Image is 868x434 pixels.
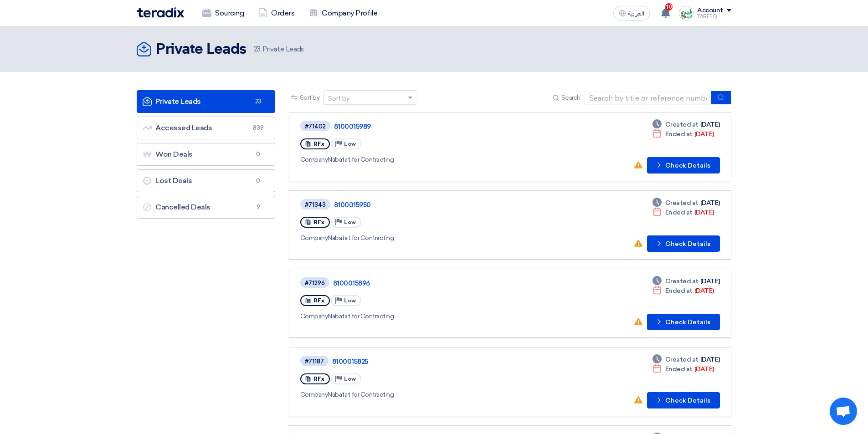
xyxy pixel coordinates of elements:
span: Created at [665,276,699,286]
span: 23 [254,45,261,53]
span: 0 [253,176,264,185]
a: Won Deals0 [137,143,275,166]
span: 10 [665,3,673,10]
a: 8100015825 [332,357,560,366]
div: [DATE] [652,208,714,217]
div: [DATE] [652,129,714,139]
span: Ended at [665,364,693,374]
span: 839 [253,123,264,133]
span: Ended at [665,129,693,139]
a: Private Leads23 [137,90,275,113]
button: Check Details [647,314,720,330]
span: Low [344,219,356,225]
span: Low [344,376,356,382]
div: Open chat [830,398,857,425]
a: Company Profile [302,3,385,23]
a: 8100015896 [333,279,561,287]
span: Low [344,297,356,304]
div: TAREEQ [697,14,731,19]
a: Cancelled Deals9 [137,196,275,219]
button: Check Details [647,157,720,174]
span: 23 [253,97,264,106]
button: Check Details [647,235,720,252]
span: Ended at [665,286,693,296]
div: [DATE] [652,355,720,364]
div: [DATE] [652,286,714,296]
span: Company [300,156,328,163]
span: Company [300,391,328,398]
span: 9 [253,203,264,212]
span: Search [561,93,580,102]
span: Ended at [665,208,693,217]
a: 8100015950 [334,201,562,209]
div: [DATE] [652,276,720,286]
span: Company [300,234,328,242]
div: #71187 [305,358,324,364]
div: [DATE] [652,120,720,129]
span: RFx [313,297,324,304]
span: RFx [313,141,324,147]
a: Accessed Leads839 [137,117,275,139]
span: Sort by [300,93,320,102]
div: Nabatat for Contracting [300,233,564,243]
span: Private Leads [254,44,304,55]
img: Screenshot___1727703618088.png [679,6,693,20]
div: Nabatat for Contracting [300,390,562,399]
span: Low [344,141,356,147]
img: Teradix logo [137,7,184,18]
span: Company [300,312,328,320]
div: #71343 [305,202,326,208]
span: RFx [313,376,324,382]
a: Orders [251,3,302,23]
div: #71402 [305,123,326,129]
a: Sourcing [195,3,251,23]
button: Check Details [647,392,720,408]
div: #71296 [305,280,325,286]
div: Nabatat for Contracting [300,311,563,321]
span: Created at [665,198,699,208]
div: [DATE] [652,198,720,208]
span: RFx [313,219,324,225]
a: Lost Deals0 [137,169,275,192]
div: Nabatat for Contracting [300,155,564,164]
a: 8100015989 [334,123,562,131]
span: Created at [665,120,699,129]
h2: Private Leads [156,41,247,59]
span: العربية [628,10,644,17]
div: [DATE] [652,364,714,374]
div: Sort by [328,94,349,103]
span: Created at [665,355,699,364]
div: Account [697,7,723,15]
input: Search by title or reference number [584,91,712,105]
span: 0 [253,150,264,159]
button: العربية [613,6,650,20]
